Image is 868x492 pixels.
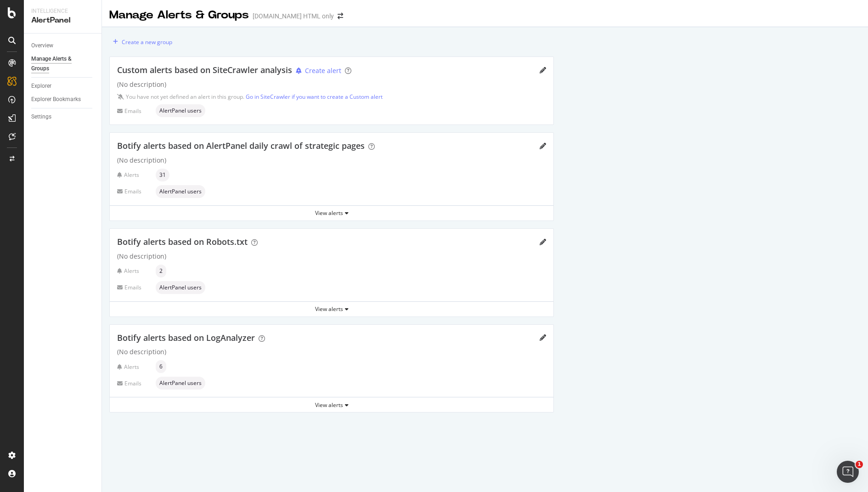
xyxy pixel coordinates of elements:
[159,189,202,194] span: AlertPanel users
[117,379,152,387] div: Emails
[117,267,152,275] div: Alerts
[159,268,163,274] span: 2
[156,169,169,181] div: neutral label
[117,283,152,291] div: Emails
[837,461,859,483] iframe: Intercom live chat
[110,302,553,317] button: View alerts
[110,397,553,412] button: View alerts
[31,41,95,51] a: Overview
[253,11,334,21] div: [DOMAIN_NAME] HTML only
[110,305,553,313] div: View alerts
[31,95,95,104] a: Explorer Bookmarks
[159,172,166,178] span: 31
[159,364,163,369] span: 6
[156,360,166,373] div: neutral label
[31,81,95,91] a: Explorer
[117,252,546,261] div: (No description)
[110,209,553,217] div: View alerts
[117,140,365,151] span: Botify alerts based on AlertPanel daily crawl of strategic pages
[159,380,202,386] span: AlertPanel users
[117,64,292,75] span: Custom alerts based on SiteCrawler analysis
[117,107,152,115] div: Emails
[156,377,205,390] div: neutral label
[159,108,202,113] span: AlertPanel users
[126,93,383,101] div: You have not yet defined an alert in this group.
[156,265,166,277] div: neutral label
[31,15,94,26] div: AlertPanel
[31,54,86,74] div: Manage Alerts & Groups
[856,461,863,468] span: 1
[117,156,546,165] div: (No description)
[292,66,341,76] button: Create alert
[31,7,94,15] div: Intelligence
[109,34,172,49] button: Create a new group
[156,185,205,198] div: neutral label
[117,187,152,195] div: Emails
[540,143,546,149] div: pencil
[31,41,53,51] div: Overview
[110,206,553,221] button: View alerts
[110,401,553,409] div: View alerts
[338,13,343,19] div: arrow-right-arrow-left
[31,95,81,104] div: Explorer Bookmarks
[117,363,152,371] div: Alerts
[117,236,248,247] span: Botify alerts based on Robots.txt
[31,54,95,74] a: Manage Alerts & Groups
[117,332,255,343] span: Botify alerts based on LogAnalyzer
[31,81,51,91] div: Explorer
[117,80,546,89] div: (No description)
[109,7,249,23] div: Manage Alerts & Groups
[117,347,546,356] div: (No description)
[31,112,95,122] a: Settings
[156,104,205,117] div: neutral label
[540,239,546,245] div: pencil
[117,171,152,179] div: Alerts
[305,66,341,75] div: Create alert
[31,112,51,122] div: Settings
[540,334,546,341] div: pencil
[540,67,546,74] div: pencil
[122,38,172,46] div: Create a new group
[156,281,205,294] div: neutral label
[246,93,383,101] a: Go in SiteCrawler if you want to create a Custom alert
[159,285,202,290] span: AlertPanel users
